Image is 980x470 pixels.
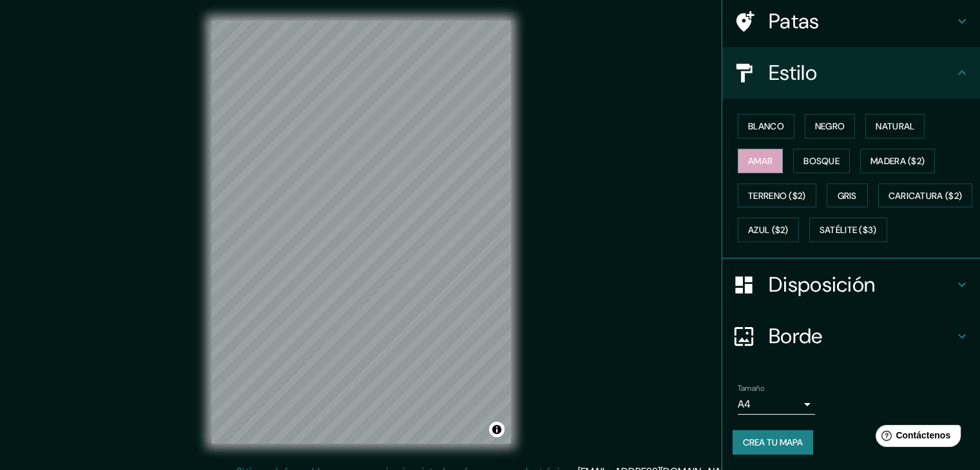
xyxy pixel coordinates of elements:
[738,383,764,393] font: Tamaño
[743,437,803,448] font: Crea tu mapa
[793,149,850,173] button: Bosque
[769,59,817,86] font: Estilo
[738,218,799,242] button: Azul ($2)
[805,114,856,138] button: Negro
[738,394,815,415] div: A4
[820,225,877,236] font: Satélite ($3)
[738,114,794,138] button: Blanco
[878,183,973,208] button: Caricatura ($2)
[809,218,887,242] button: Satélite ($3)
[722,310,980,362] div: Borde
[769,8,820,35] font: Patas
[865,114,925,138] button: Natural
[769,323,823,350] font: Borde
[748,190,806,202] font: Terreno ($2)
[748,225,789,236] font: Azul ($2)
[738,183,816,208] button: Terreno ($2)
[722,47,980,99] div: Estilo
[870,155,925,167] font: Madera ($2)
[838,190,857,202] font: Gris
[738,397,751,411] font: A4
[748,155,773,167] font: Amar
[815,120,845,132] font: Negro
[769,271,875,298] font: Disposición
[865,420,966,456] iframe: Lanzador de widgets de ayuda
[860,149,935,173] button: Madera ($2)
[827,183,868,208] button: Gris
[748,120,784,132] font: Blanco
[738,149,783,173] button: Amar
[733,430,813,455] button: Crea tu mapa
[876,120,914,132] font: Natural
[489,422,504,437] button: Activar o desactivar atribución
[722,259,980,310] div: Disposición
[889,190,963,202] font: Caricatura ($2)
[803,155,840,167] font: Bosque
[211,21,511,444] canvas: Mapa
